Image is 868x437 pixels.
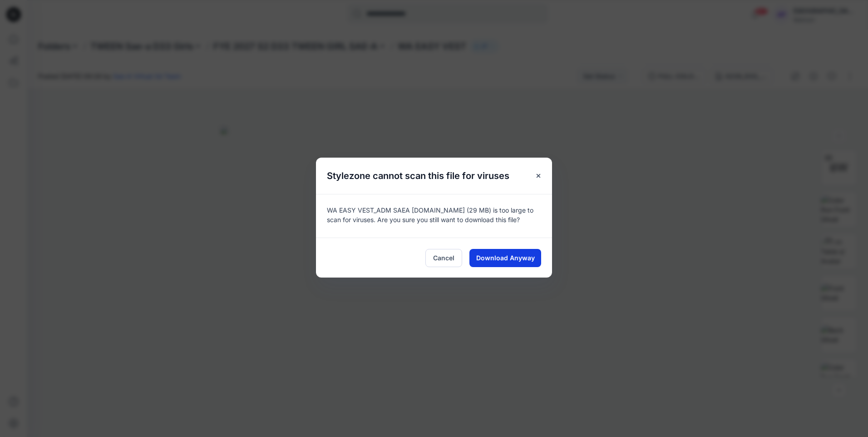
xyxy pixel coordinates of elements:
button: Cancel [425,249,462,267]
span: Download Anyway [476,253,535,263]
span: Cancel [433,253,454,263]
button: Download Anyway [469,249,541,267]
h5: Stylezone cannot scan this file for viruses [316,158,520,194]
div: WA EASY VEST_ADM SAEA [DOMAIN_NAME] (29 MB) is too large to scan for viruses. Are you sure you st... [316,194,552,238]
button: Close [530,168,547,184]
